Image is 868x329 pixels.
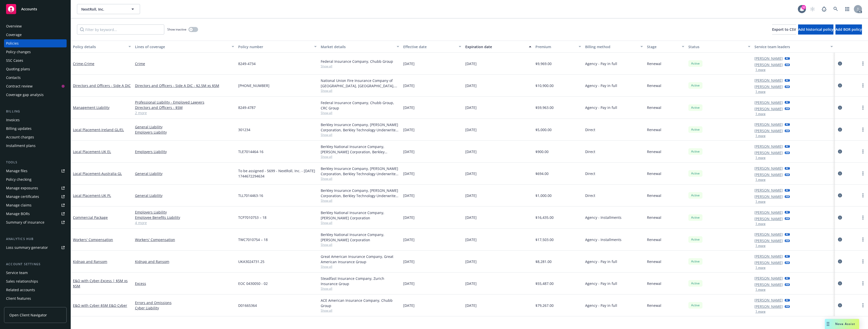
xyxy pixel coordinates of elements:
[860,192,866,198] a: more
[83,61,94,66] span: - Crime
[321,78,399,88] div: National Union Fire Insurance Company of [GEOGRAPHIC_DATA], [GEOGRAPHIC_DATA], AIG
[321,133,399,137] span: Show all
[835,322,855,326] span: Nova Assist
[403,237,415,242] span: [DATE]
[6,116,20,124] div: Invoices
[100,171,122,176] span: - Australia GL
[135,210,234,215] a: Employers Liability
[755,288,766,291] button: 1 more
[4,167,67,175] a: Manage files
[4,236,67,242] div: Analytics hub
[135,171,234,176] a: General Liability
[4,210,67,218] a: Manage BORs
[4,56,67,65] a: SSC Cases
[73,303,127,308] a: E&O with Cyber
[4,184,67,192] a: Manage exposures
[807,4,818,14] a: Start snowing
[798,24,833,35] button: Add historical policy
[73,61,94,66] a: Crime
[837,215,843,221] a: circleInformation
[6,277,38,285] div: Sales relationships
[754,56,783,61] a: [PERSON_NAME]
[647,215,661,220] span: Renewal
[133,41,236,53] button: Lines of coverage
[238,105,256,110] span: 8249-4787
[837,236,843,243] a: circleInformation
[754,276,783,281] a: [PERSON_NAME]
[77,24,164,35] input: Filter by keyword...
[465,215,477,220] span: [DATE]
[690,281,700,286] span: Active
[860,302,866,308] a: more
[690,193,700,198] span: Active
[6,56,23,65] div: SSC Cases
[4,269,67,277] a: Service team
[6,218,44,226] div: Summary of insurance
[321,254,399,264] div: Great American Insurance Company, Great American Insurance Group
[860,82,866,88] a: more
[754,297,783,303] a: [PERSON_NAME]
[6,74,21,82] div: Contacts
[647,44,679,49] div: Stage
[535,171,549,176] span: $694.00
[825,319,859,329] button: Nova Assist
[4,175,67,184] a: Policy checking
[585,171,595,176] span: Direct
[535,149,549,154] span: $900.00
[4,294,67,303] a: Client features
[73,44,125,49] div: Policy details
[321,122,399,133] div: Berkley Insurance Company, [PERSON_NAME] Corporation, Berkley Technology Underwriters (Internatio...
[860,280,866,286] a: more
[755,244,766,247] button: 1 more
[465,44,526,49] div: Expiration date
[837,148,843,155] a: circleInformation
[755,222,766,225] button: 1 more
[73,83,131,88] a: Directors and Officers - Side A DIC
[825,319,831,329] div: Drag to move
[100,149,111,154] span: - UK EL
[6,294,31,303] div: Client features
[4,109,67,114] div: Billing
[6,22,22,30] div: Overview
[4,2,67,16] a: Accounts
[403,281,415,286] span: [DATE]
[837,192,843,198] a: circleInformation
[73,149,111,154] a: Local Placement
[321,166,399,176] div: Berkley Insurance Company, [PERSON_NAME] Corporation, Berkley Technology Underwriters (Internatio...
[321,111,399,115] span: Show all
[4,142,67,150] a: Installment plans
[688,44,745,49] div: Status
[9,312,47,318] span: Open Client Navigator
[73,105,110,110] a: Management Liability
[238,44,311,49] div: Policy number
[403,61,415,66] span: [DATE]
[4,244,67,252] a: Loss summary generator
[585,259,617,264] span: Agency - Pay in full
[860,148,866,155] a: more
[819,4,829,14] a: Report a Bug
[754,100,783,105] a: [PERSON_NAME]
[135,110,234,115] a: 2 more
[535,105,554,110] span: $59,963.00
[238,149,263,154] span: TLE7014464-16
[647,105,661,110] span: Renewal
[73,278,128,288] span: - Excess | $5M xs $5M
[401,41,463,53] button: Effective date
[73,193,111,198] a: Local Placement
[647,83,661,88] span: Renewal
[403,259,415,264] span: [DATE]
[4,286,67,294] a: Related accounts
[6,125,32,133] div: Billing updates
[754,194,783,199] a: [PERSON_NAME]
[321,243,399,247] span: Show all
[135,215,234,220] a: Employee Benefits Liability
[465,83,477,88] span: [DATE]
[798,27,833,32] span: Add historical policy
[860,61,866,67] a: more
[73,278,128,288] a: E&O with Cyber
[585,83,617,88] span: Agency - Pay in full
[321,64,399,68] span: Show all
[238,215,266,220] span: TCP7010753 – 18
[321,188,399,198] div: Berkley Insurance Company, [PERSON_NAME] Corporation, Berkley Technology Underwriters (Internatio...
[690,259,700,264] span: Active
